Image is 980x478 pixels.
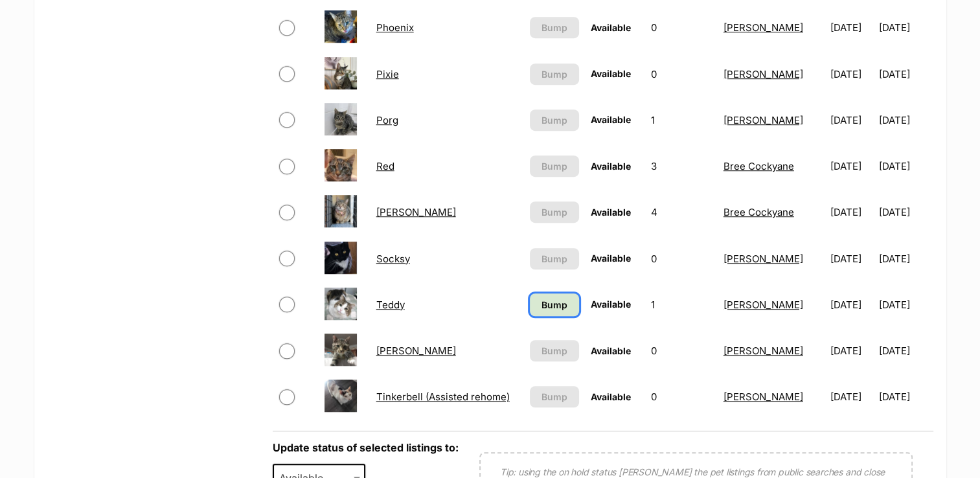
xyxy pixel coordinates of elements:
td: 0 [646,328,716,373]
a: Socksy [376,253,410,265]
td: [DATE] [825,236,878,281]
td: [DATE] [879,190,931,234]
span: Bump [541,390,567,404]
span: Available [591,345,631,356]
td: [DATE] [825,144,878,188]
a: [PERSON_NAME] [724,253,803,265]
td: 4 [646,190,716,234]
span: Available [591,299,631,310]
a: Bree Cockyane [724,206,794,218]
td: 1 [646,98,716,142]
span: Bump [541,113,567,127]
a: [PERSON_NAME] [376,206,456,218]
span: Available [591,114,631,125]
td: [DATE] [825,190,878,234]
td: [DATE] [879,328,931,373]
img: Phoenix [325,10,357,43]
td: [DATE] [879,5,931,50]
a: Porg [376,114,398,126]
span: Available [591,207,631,218]
a: Teddy [376,299,405,311]
button: Bump [530,340,579,361]
span: Bump [541,21,567,34]
button: Bump [530,248,579,269]
span: Available [591,161,631,172]
a: [PERSON_NAME] [724,391,803,403]
td: [DATE] [825,52,878,97]
span: Bump [541,252,567,266]
td: [DATE] [879,282,931,327]
a: [PERSON_NAME] [724,299,803,311]
button: Bump [530,386,579,407]
td: [DATE] [825,5,878,50]
label: Update status of selected listings to: [273,441,459,454]
a: [PERSON_NAME] [724,114,803,126]
span: Bump [541,159,567,173]
td: [DATE] [879,374,931,419]
td: [DATE] [825,374,878,419]
span: Available [591,22,631,33]
a: Tinkerbell (Assisted rehome) [376,391,510,403]
button: Bump [530,201,579,223]
span: Bump [541,344,567,358]
td: [DATE] [825,98,878,142]
a: Pixie [376,68,399,80]
td: [DATE] [879,236,931,281]
a: Bump [530,293,579,316]
a: [PERSON_NAME] [724,345,803,357]
td: 0 [646,5,716,50]
button: Bump [530,155,579,177]
a: [PERSON_NAME] [724,68,803,80]
td: 0 [646,52,716,97]
td: [DATE] [879,144,931,188]
td: [DATE] [825,282,878,327]
span: Available [591,253,631,264]
a: [PERSON_NAME] [376,345,456,357]
td: 0 [646,236,716,281]
button: Bump [530,17,579,38]
button: Bump [530,63,579,85]
td: 0 [646,374,716,419]
td: [DATE] [825,328,878,373]
td: [DATE] [879,98,931,142]
span: Available [591,68,631,79]
td: [DATE] [879,52,931,97]
a: Red [376,160,394,172]
a: Bree Cockyane [724,160,794,172]
span: Available [591,391,631,402]
td: 1 [646,282,716,327]
td: 3 [646,144,716,188]
a: Phoenix [376,21,414,34]
span: Bump [541,205,567,219]
button: Bump [530,109,579,131]
span: Bump [541,298,567,312]
span: Bump [541,67,567,81]
a: [PERSON_NAME] [724,21,803,34]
